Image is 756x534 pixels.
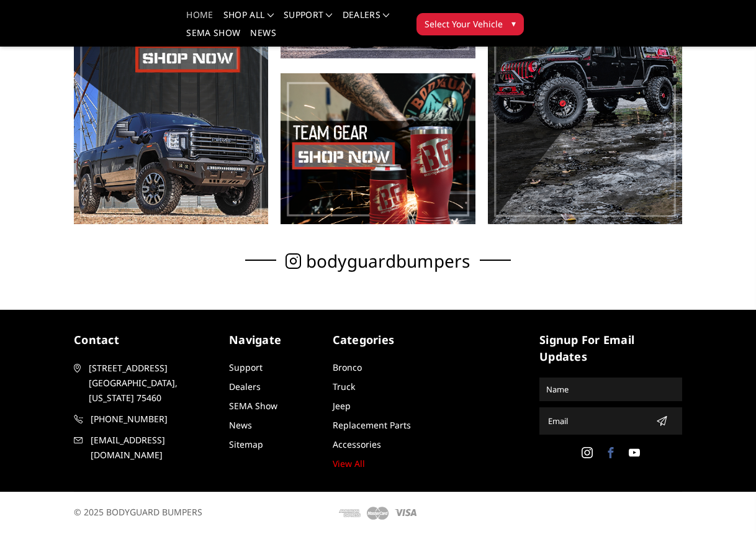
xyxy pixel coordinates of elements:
[186,29,240,47] a: SEMA Show
[694,474,756,534] iframe: Chat Widget
[229,438,263,450] a: Sitemap
[511,17,516,30] span: ▾
[539,332,682,365] h5: signup for email updates
[91,412,216,427] span: [PHONE_NUMBER]
[229,332,320,348] h5: Navigate
[333,438,381,450] a: Accessories
[343,11,390,29] a: Dealers
[229,361,263,373] a: Support
[284,11,333,29] a: Support
[425,17,503,30] span: Select Your Vehicle
[74,506,202,518] span: © 2025 BODYGUARD BUMPERS
[229,381,261,392] a: Dealers
[229,400,277,412] a: SEMA Show
[89,361,214,405] span: [STREET_ADDRESS] [GEOGRAPHIC_DATA], [US_STATE] 75460
[333,332,424,348] h5: Categories
[74,433,217,463] a: [EMAIL_ADDRESS][DOMAIN_NAME]
[229,419,252,431] a: News
[543,411,651,431] input: Email
[541,379,680,399] input: Name
[333,419,411,431] a: Replacement Parts
[333,381,355,392] a: Truck
[306,255,470,268] span: bodyguardbumpers
[416,13,524,35] button: Select Your Vehicle
[333,458,365,469] a: View All
[333,361,362,373] a: Bronco
[74,412,217,427] a: [PHONE_NUMBER]
[223,11,274,29] a: shop all
[250,29,276,47] a: News
[74,332,217,348] h5: contact
[186,11,213,29] a: Home
[91,433,216,463] span: [EMAIL_ADDRESS][DOMAIN_NAME]
[333,400,351,412] a: Jeep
